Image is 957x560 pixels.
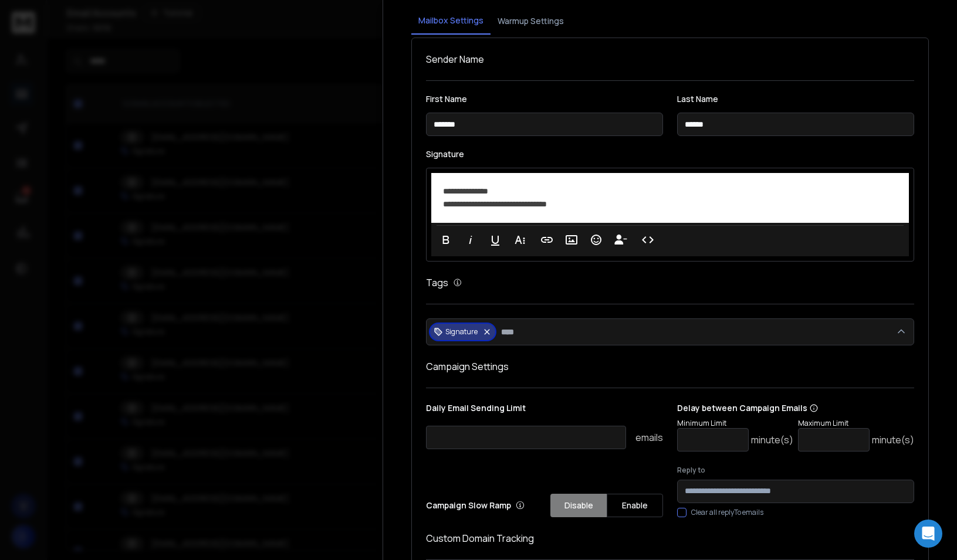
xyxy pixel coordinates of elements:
button: Insert Image (⌘P) [560,228,583,252]
button: Italic (⌘I) [459,228,482,252]
p: minute(s) [751,433,793,447]
p: emails [635,430,663,444]
button: Insert Link (⌘K) [536,228,558,252]
label: Reply to [677,466,914,475]
label: Clear all replyTo emails [691,508,763,517]
p: Maximum Limit [798,419,914,428]
button: Enable [607,494,663,517]
div: Open Intercom Messenger [914,520,942,548]
p: Minimum Limit [677,419,793,428]
h1: Campaign Settings [426,359,914,374]
label: Signature [426,150,914,158]
h1: Tags [426,276,448,290]
p: Daily Email Sending Limit [426,402,663,419]
p: minute(s) [872,433,914,447]
h1: Sender Name [426,52,914,66]
label: First Name [426,95,663,103]
button: Bold (⌘B) [435,228,457,252]
button: Insert Unsubscribe Link [610,228,632,252]
button: Mailbox Settings [411,8,491,35]
p: Signature [445,327,478,337]
p: Campaign Slow Ramp [426,500,525,511]
p: Delay between Campaign Emails [677,402,914,414]
label: Last Name [677,95,914,103]
button: Underline (⌘U) [484,228,506,252]
h1: Custom Domain Tracking [426,531,914,545]
button: Disable [550,494,607,517]
button: More Text [509,228,531,252]
button: Warmup Settings [491,8,571,34]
